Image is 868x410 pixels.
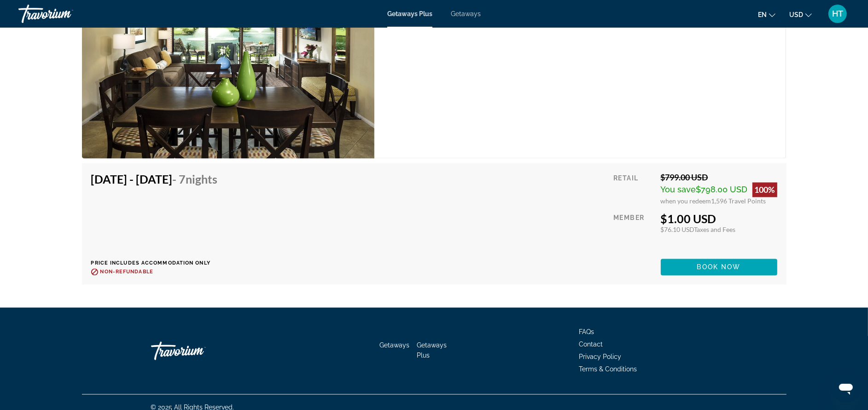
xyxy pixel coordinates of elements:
[832,9,843,18] span: HT
[579,365,637,373] a: Terms & Conditions
[711,197,766,205] span: 1,596 Travel Points
[151,337,243,364] a: Travorium
[661,212,777,225] div: $1.00 USD
[661,225,777,233] div: $76.10 USD
[579,353,622,360] a: Privacy Policy
[752,182,777,197] div: 100%
[694,225,736,233] span: Taxes and Fees
[661,259,777,275] button: Book now
[579,328,594,335] a: FAQs
[173,172,218,186] span: - 7
[697,263,741,271] span: Book now
[661,185,696,194] span: You save
[417,341,447,359] a: Getaways Plus
[831,373,861,403] iframe: Bouton de lancement de la fenêtre de messagerie
[758,11,767,18] span: en
[387,10,432,17] a: Getaways Plus
[789,11,803,18] span: USD
[100,269,153,275] span: Non-refundable
[758,8,775,21] button: Change language
[91,260,225,266] p: Price includes accommodation only
[696,185,748,194] span: $798.00 USD
[91,172,218,186] h4: [DATE] - [DATE]
[661,172,777,182] div: $799.00 USD
[613,172,653,205] div: Retail
[579,341,603,348] a: Contact
[661,197,711,205] span: when you redeem
[379,341,409,349] a: Getaways
[18,2,111,26] a: Travorium
[451,10,481,17] a: Getaways
[826,4,850,23] button: User Menu
[186,172,218,186] span: Nights
[789,8,812,21] button: Change currency
[613,212,653,252] div: Member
